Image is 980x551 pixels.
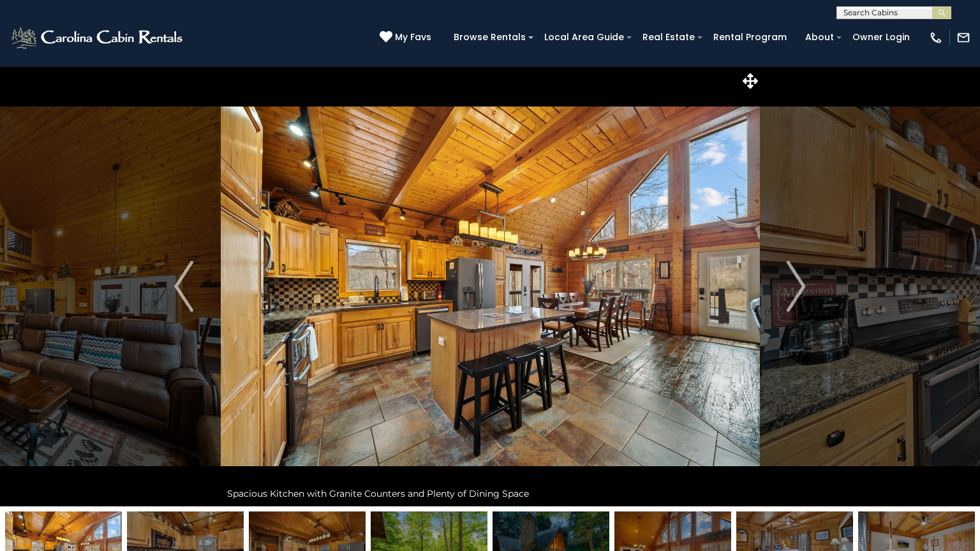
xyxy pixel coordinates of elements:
[787,261,806,312] img: arrow
[707,27,793,47] a: Rental Program
[10,25,186,50] img: White-1-2.png
[147,66,221,506] button: Previous
[447,27,532,47] a: Browse Rentals
[759,66,833,506] button: Next
[929,31,943,45] img: phone-regular-white.png
[956,31,970,45] img: mail-regular-white.png
[221,481,760,506] div: Spacious Kitchen with Granite Counters and Plenty of Dining Space
[799,27,840,47] a: About
[395,31,431,44] span: My Favs
[174,261,193,312] img: arrow
[538,27,630,47] a: Local Area Guide
[846,27,916,47] a: Owner Login
[380,31,434,45] a: My Favs
[636,27,701,47] a: Real Estate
